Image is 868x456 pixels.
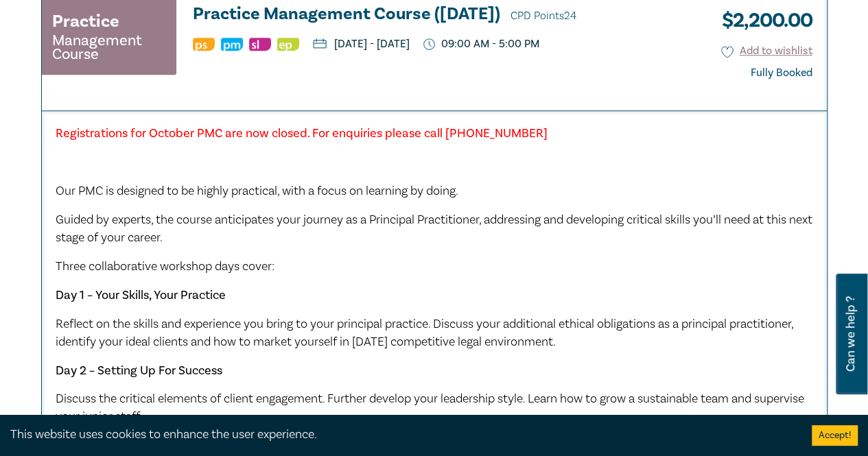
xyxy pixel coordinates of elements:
[56,391,804,424] span: Discuss the critical elements of client engagement. Further develop your leadership style. Learn ...
[511,9,576,23] span: CPD Points 24
[712,5,812,36] h3: $ 2,200.00
[56,363,222,379] strong: Day 2 – Setting Up For Success
[193,5,683,25] a: Practice Management Course ([DATE]) CPD Points24
[193,38,215,51] img: Professional Skills
[56,183,458,199] span: Our PMC is designed to be highly practical, with a focus on learning by doing.
[10,426,791,444] div: This website uses cookies to enhance the user experience.
[193,5,683,25] h3: Practice Management Course ([DATE])
[56,212,812,245] span: Guided by experts, the course anticipates your journey as a Principal Practitioner, addressing an...
[721,43,812,59] button: Add to wishlist
[249,38,271,51] img: Substantive Law
[423,38,539,51] p: 09:00 AM - 5:00 PM
[277,38,299,51] img: Ethics & Professional Responsibility
[751,67,812,80] div: Fully Booked
[221,38,243,51] img: Practice Management & Business Skills
[313,38,410,49] p: [DATE] - [DATE]
[844,282,857,386] span: Can we help ?
[56,125,548,141] strong: Registrations for October PMC are now closed. For enquiries please call [PHONE_NUMBER]
[52,34,166,61] small: Management Course
[52,9,119,34] h3: Practice
[56,287,226,303] strong: Day 1 – Your Skills, Your Practice
[812,425,858,446] button: Accept cookies
[56,259,274,274] span: Three collaborative workshop days cover:
[56,316,793,350] span: Reflect on the skills and experience you bring to your principal practice. Discuss your additiona...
